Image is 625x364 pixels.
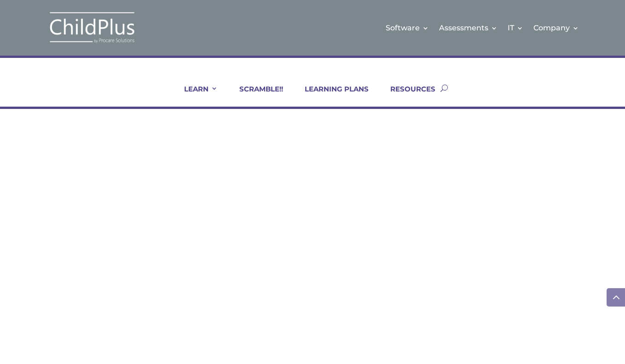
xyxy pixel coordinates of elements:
a: LEARNING PLANS [293,85,369,107]
a: Assessments [439,9,498,46]
a: RESOURCES [379,85,435,107]
a: Software [386,9,429,46]
a: LEARN [173,85,218,107]
a: Company [533,9,579,46]
a: SCRAMBLE!! [228,85,283,107]
a: IT [508,9,523,46]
